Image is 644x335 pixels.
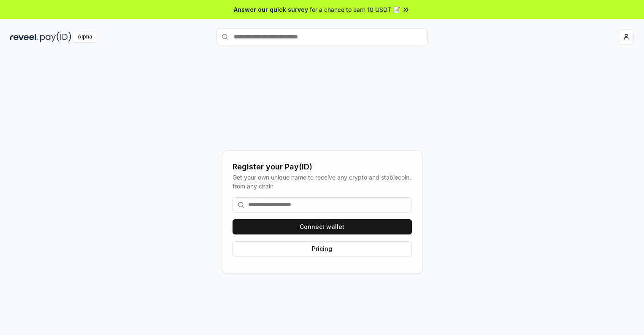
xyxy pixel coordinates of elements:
button: Connect wallet [233,219,412,234]
span: Answer our quick survey [234,5,308,14]
span: for a chance to earn 10 USDT 📝 [310,5,400,14]
img: reveel_dark [10,32,38,42]
img: pay_id [40,32,71,42]
button: Pricing [233,241,412,256]
div: Register your Pay(ID) [233,161,412,173]
div: Get your own unique name to receive any crypto and stablecoin, from any chain [233,173,412,191]
div: Alpha [73,32,97,42]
